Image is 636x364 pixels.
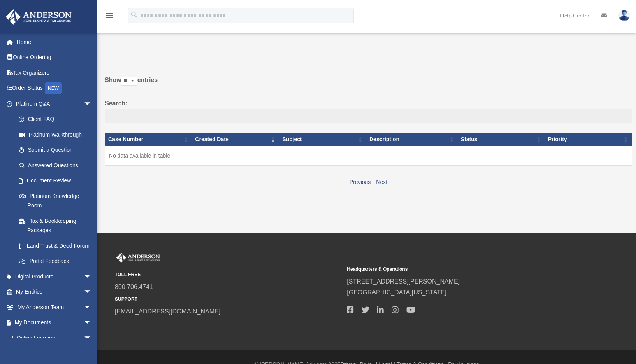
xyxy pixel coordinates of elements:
[347,265,573,273] small: Headquarters & Operations
[115,295,341,303] small: SUPPORT
[5,299,103,315] a: My Anderson Teamarrow_drop_down
[105,98,632,124] label: Search:
[105,133,192,146] th: Case Number: activate to sort column ascending
[105,146,632,166] td: No data available in table
[5,65,103,80] a: Tax Organizers
[11,238,99,254] a: Land Trust & Deed Forum
[11,188,99,213] a: Platinum Knowledge Room
[279,133,366,146] th: Subject: activate to sort column ascending
[115,308,220,315] a: [EMAIL_ADDRESS][DOMAIN_NAME]
[545,133,632,146] th: Priority: activate to sort column ascending
[11,173,99,189] a: Document Review
[105,75,632,93] label: Show entries
[5,330,103,346] a: Online Learningarrow_drop_down
[11,157,95,173] a: Answered Questions
[84,315,99,331] span: arrow_drop_down
[11,127,99,142] a: Platinum Walkthrough
[618,10,630,21] img: User Pic
[376,179,387,185] a: Next
[84,96,99,112] span: arrow_drop_down
[347,289,446,296] a: [GEOGRAPHIC_DATA][US_STATE]
[105,109,632,124] input: Search:
[192,133,279,146] th: Created Date: activate to sort column ascending
[11,112,99,127] a: Client FAQ
[115,271,341,279] small: TOLL FREE
[115,253,162,263] img: Anderson Advisors Platinum Portal
[105,14,114,20] a: menu
[84,284,99,300] span: arrow_drop_down
[366,133,458,146] th: Description: activate to sort column ascending
[4,9,74,24] img: Anderson Advisors Platinum Portal
[130,10,139,19] i: search
[5,80,103,96] a: Order StatusNEW
[11,142,99,158] a: Submit a Question
[115,283,153,290] a: 800.706.4741
[350,179,371,185] a: Previous
[5,50,103,65] a: Online Ordering
[5,34,103,50] a: Home
[5,269,103,284] a: Digital Productsarrow_drop_down
[347,278,460,285] a: [STREET_ADDRESS][PERSON_NAME]
[5,315,103,331] a: My Documentsarrow_drop_down
[105,11,114,20] i: menu
[458,133,545,146] th: Status: activate to sort column ascending
[11,254,99,269] a: Portal Feedback
[45,82,62,94] div: NEW
[84,269,99,285] span: arrow_drop_down
[121,77,137,86] select: Showentries
[5,284,103,300] a: My Entitiesarrow_drop_down
[5,96,99,112] a: Platinum Q&Aarrow_drop_down
[11,213,99,238] a: Tax & Bookkeeping Packages
[84,330,99,346] span: arrow_drop_down
[84,299,99,315] span: arrow_drop_down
